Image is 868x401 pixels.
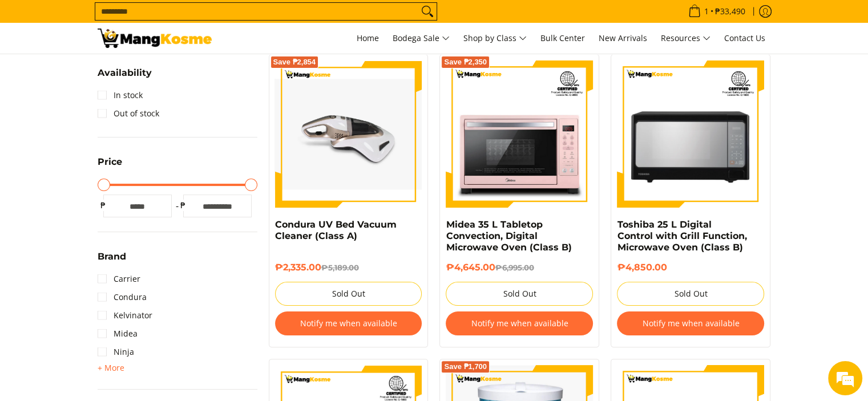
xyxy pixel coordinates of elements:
a: Bodega Sale [387,23,455,54]
a: Condura UV Bed Vacuum Cleaner (Class A) [275,219,397,241]
span: Save ₱1,700 [444,363,487,370]
button: Notify me when available [446,311,593,335]
a: Shop by Class [458,23,532,54]
span: ₱ [98,200,109,211]
del: ₱6,995.00 [495,263,534,272]
a: Toshiba 25 L Digital Control with Grill Function, Microwave Oven (Class B) [617,219,746,253]
a: Midea 35 L Tabletop Convection, Digital Microwave Oven (Class B) [446,219,571,253]
span: ₱ [177,200,189,211]
span: Brand [98,252,126,261]
a: Condura [98,288,147,306]
button: Sold Out [446,282,593,306]
span: Contact Us [724,33,765,43]
img: Midea 35 L Tabletop Convection, Digital Microwave Oven (Class B) [446,60,593,208]
span: 1 [703,7,710,15]
a: Contact Us [718,23,771,54]
span: • [685,5,749,18]
span: Save ₱2,350 [444,59,487,66]
a: In stock [98,86,143,104]
nav: Main Menu [223,23,771,54]
span: Home [357,33,379,43]
img: Small Appliances l Mang Kosme: Home Appliances Warehouse Sale | Page 2 [98,29,212,48]
h6: ₱4,850.00 [617,262,764,273]
button: Notify me when available [275,311,422,335]
h6: ₱2,335.00 [275,262,422,273]
button: Notify me when available [617,311,764,335]
summary: Open [98,361,124,375]
span: + More [98,363,124,372]
span: Availability [98,68,152,78]
del: ₱5,189.00 [321,263,359,272]
a: Ninja [98,343,134,361]
a: Resources [655,23,716,54]
a: Midea [98,325,138,343]
button: Search [418,3,437,20]
summary: Open [98,252,126,270]
a: Home [351,23,385,54]
span: Save ₱2,854 [273,59,316,66]
img: Toshiba 25 L Digital Control with Grill Function, Microwave Oven (Class B) [617,60,764,208]
summary: Open [98,157,122,175]
span: Price [98,157,122,167]
h6: ₱4,645.00 [446,262,593,273]
button: Sold Out [617,282,764,306]
span: Resources [661,31,710,46]
a: New Arrivals [593,23,653,54]
summary: Open [98,68,152,86]
a: Carrier [98,270,140,288]
a: Bulk Center [535,23,591,54]
button: Sold Out [275,282,422,306]
span: Shop by Class [463,31,527,46]
a: Out of stock [98,104,159,123]
a: Kelvinator [98,306,152,325]
span: Bulk Center [540,33,585,43]
span: ₱33,490 [713,7,747,15]
span: Bodega Sale [393,31,450,46]
img: Condura UV Bed Vacuum Cleaner (Class A) - 0 [275,79,422,189]
span: New Arrivals [599,33,647,43]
